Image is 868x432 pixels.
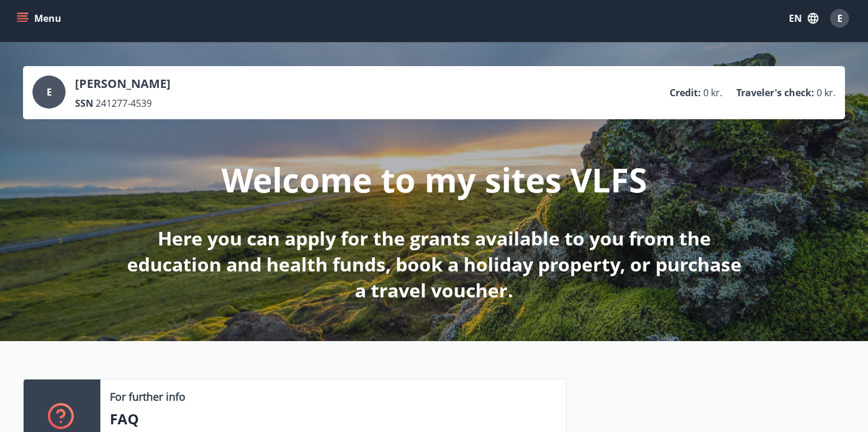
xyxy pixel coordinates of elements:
[47,86,52,99] span: E
[110,409,556,429] p: FAQ
[825,4,854,32] button: E
[75,97,93,110] p: SSN
[14,8,66,29] button: menu
[736,86,814,99] p: Traveler's check :
[703,86,722,99] span: 0 kr.
[75,76,171,92] p: [PERSON_NAME]
[784,8,823,29] button: EN
[670,86,701,99] p: Credit :
[817,86,836,99] span: 0 kr.
[221,157,647,202] p: Welcome to my sites VLFS
[122,225,746,303] p: Here you can apply for the grants available to you from the education and health funds, book a ho...
[837,12,843,25] span: E
[96,97,152,110] span: 241277-4539
[110,389,185,404] p: For further info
